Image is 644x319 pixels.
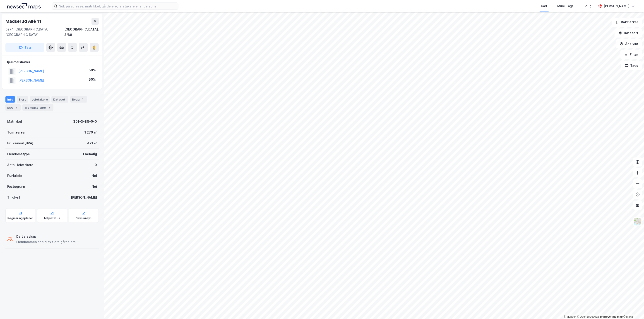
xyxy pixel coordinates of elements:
[7,151,30,157] div: Eiendomstype
[7,162,33,168] div: Antall leietakere
[7,173,22,178] div: Punktleie
[633,217,642,226] img: Z
[76,216,92,220] div: Saksinnsyn
[73,119,97,124] div: 301-3-88-0-0
[557,3,574,9] div: Mine Tags
[7,184,25,189] div: Festegrunn
[44,216,60,220] div: Miljøstatus
[30,96,50,103] div: Leietakere
[7,130,25,135] div: Tomteareal
[604,3,630,9] div: [PERSON_NAME]
[7,195,20,200] div: Tinglyst
[5,96,15,103] div: Info
[51,96,68,103] div: Datasett
[584,3,591,9] div: Bolig
[7,3,41,9] img: logo.a4113a55bc3d86da70a041830d287a7e.svg
[5,104,21,111] div: ESG
[83,151,97,157] div: Enebolig
[70,96,87,103] div: Bygg
[5,18,42,25] div: Madserud Allé 11
[600,315,623,318] a: Improve this map
[564,315,576,318] a: Mapbox
[621,297,644,319] iframe: Chat Widget
[92,184,97,189] div: Nei
[92,173,97,178] div: Nei
[7,141,33,146] div: Bruksareal (BRA)
[57,3,178,9] input: Søk på adresse, matrikkel, gårdeiere, leietakere eller personer
[71,195,97,200] div: [PERSON_NAME]
[84,130,97,135] div: 1 270 ㎡
[5,43,44,52] button: Tag
[16,239,76,245] div: Eiendommen er eid av flere gårdeiere
[17,96,28,103] div: Eiere
[621,297,644,319] div: Kontrollprogram for chat
[81,97,85,102] div: 2
[14,105,19,110] div: 1
[615,28,642,38] button: Datasett
[577,315,599,318] a: OpenStreetMap
[616,39,642,48] button: Analyse
[89,68,96,73] div: 50%
[16,234,76,239] div: Delt eieskap
[5,27,64,38] div: 0274, [GEOGRAPHIC_DATA], [GEOGRAPHIC_DATA]
[47,105,52,110] div: 3
[612,18,642,27] button: Bokmerker
[7,216,33,220] div: Reguleringsplaner
[64,27,99,38] div: [GEOGRAPHIC_DATA], 3/88
[22,104,53,111] div: Transaksjoner
[87,141,97,146] div: 471 ㎡
[7,119,22,124] div: Matrikkel
[621,61,642,70] button: Tags
[95,162,97,168] div: 0
[541,3,547,9] div: Kart
[6,59,99,65] div: Hjemmelshaver
[89,77,96,82] div: 50%
[620,50,642,59] button: Filter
